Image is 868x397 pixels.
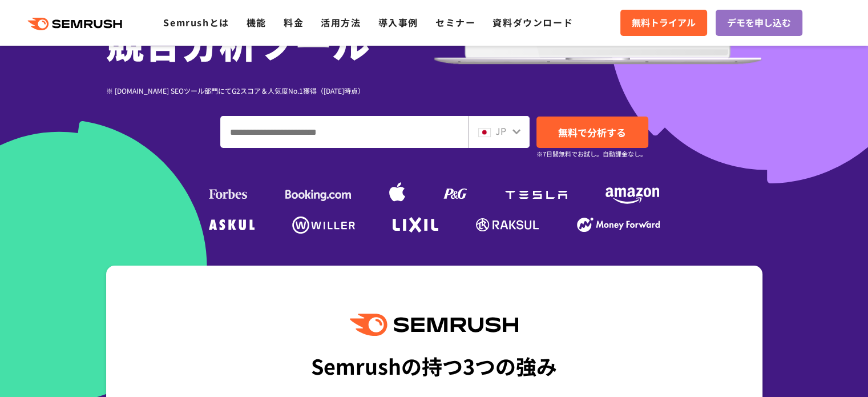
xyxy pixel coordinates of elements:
a: 活用方法 [321,15,361,29]
span: 無料で分析する [558,125,626,139]
a: デモを申し込む [716,10,802,36]
a: 無料で分析する [536,117,648,148]
span: 無料トライアル [632,15,696,30]
a: 資料ダウンロード [492,15,573,29]
div: Semrushの持つ3つの強み [311,344,557,387]
span: デモを申し込む [727,15,791,30]
small: ※7日間無料でお試し。自動課金なし。 [536,149,647,159]
a: セミナー [435,15,475,29]
span: JP [495,124,506,138]
a: 料金 [284,15,304,29]
a: 機能 [247,15,267,29]
img: Semrush [350,314,518,336]
input: ドメイン、キーワードまたはURLを入力してください [221,117,468,147]
a: Semrushとは [163,15,229,29]
a: 無料トライアル [620,10,707,36]
div: ※ [DOMAIN_NAME] SEOツール部門にてG2スコア＆人気度No.1獲得（[DATE]時点） [106,85,434,96]
a: 導入事例 [378,15,418,29]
